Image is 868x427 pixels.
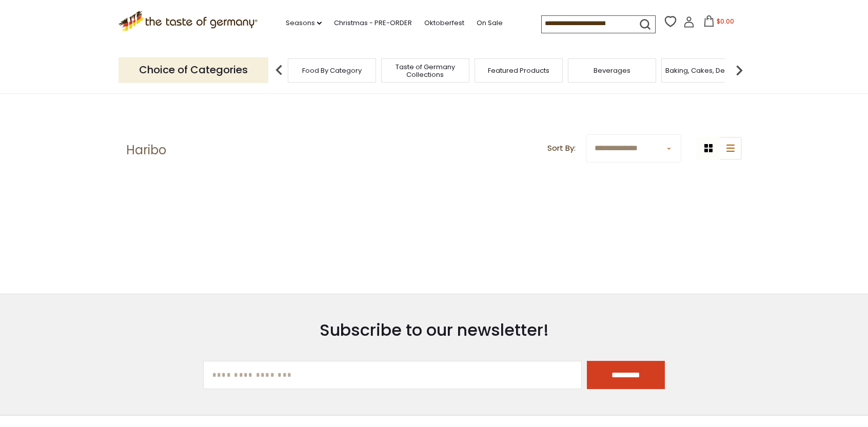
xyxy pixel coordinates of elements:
a: Taste of Germany Collections [384,63,466,78]
label: Sort By: [547,142,576,155]
h3: Subscribe to our newsletter! [203,320,665,340]
a: Baking, Cakes, Desserts [665,67,745,74]
a: Oktoberfest [424,17,464,29]
span: $0.00 [717,17,734,26]
img: previous arrow [269,60,289,80]
a: Seasons [286,17,322,29]
a: Food By Category [302,67,362,74]
button: $0.00 [697,15,740,31]
a: Beverages [594,67,630,74]
a: On Sale [477,17,503,29]
h1: Haribo [126,143,166,158]
a: Featured Products [488,67,549,74]
p: Choice of Categories [119,57,268,83]
img: next arrow [729,60,749,80]
a: Christmas - PRE-ORDER [334,17,412,29]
